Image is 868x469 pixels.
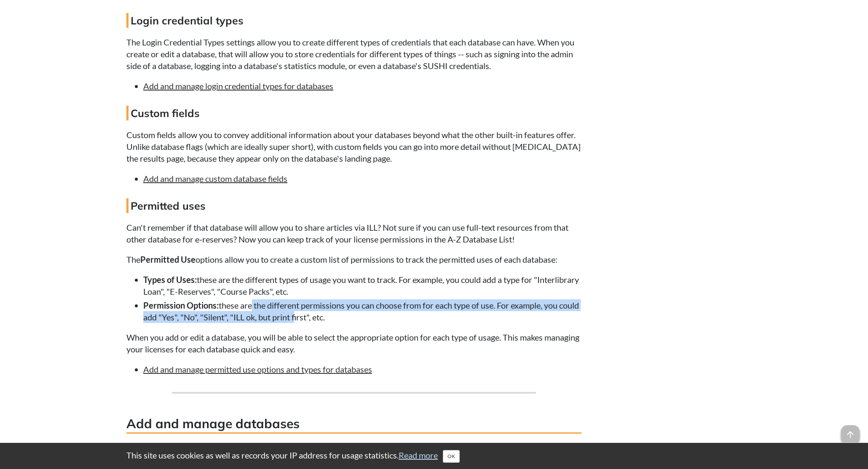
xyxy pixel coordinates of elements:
[143,274,581,297] li: these are the different types of usage you want to track. For example, you could add a type for "...
[143,81,333,91] a: Add and manage login credential types for databases
[143,274,197,285] strong: Types of Uses:
[143,364,372,374] a: Add and manage permitted use options and types for databases
[140,254,196,264] strong: Permitted Use
[143,300,219,310] strong: Permission Options:
[126,415,581,434] h3: Add and manage databases
[841,425,860,444] span: arrow_upward
[399,450,438,460] a: Read more
[126,198,581,213] h4: Permitted uses
[126,331,581,355] p: When you add or edit a database, you will be able to select the appropriate option for each type ...
[143,173,287,184] a: Add and manage custom database fields
[126,106,581,120] h4: Custom fields
[126,36,581,72] p: The Login Credential Types settings allow you to create different types of credentials that each ...
[841,426,860,436] a: arrow_upward
[143,299,581,323] li: these are the different permissions you can choose from for each type of use. For example, you co...
[443,450,460,463] button: Close
[126,221,581,245] p: Can't remember if that database will allow you to share articles via ILL? Not sure if you can use...
[126,13,581,28] h4: Login credential types
[118,449,750,463] div: This site uses cookies as well as records your IP address for usage statistics.
[126,129,581,164] p: Custom fields allow you to convey additional information about your databases beyond what the oth...
[126,253,581,265] p: The options allow you to create a custom list of permissions to track the permitted uses of each ...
